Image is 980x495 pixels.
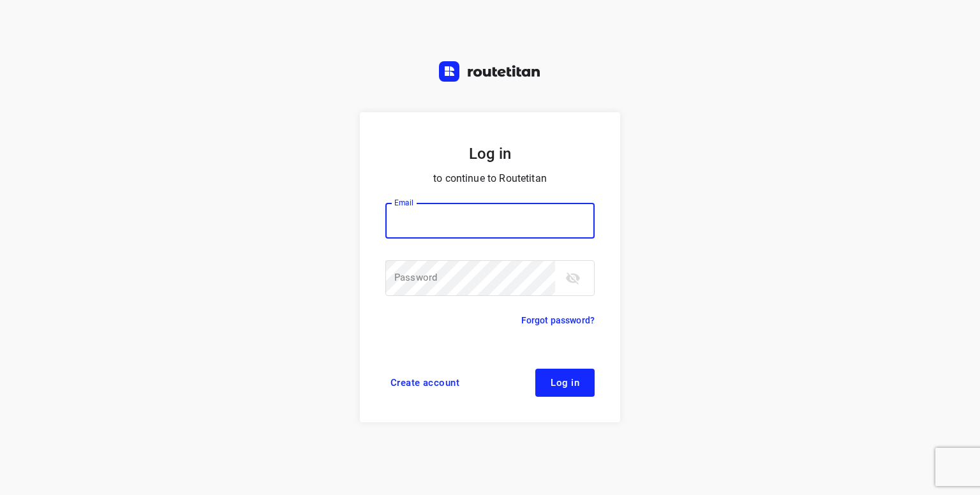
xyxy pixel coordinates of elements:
button: toggle password visibility [560,265,586,291]
button: Log in [535,369,595,397]
img: Routetitan [439,61,541,82]
a: Create account [385,369,464,397]
span: Create account [390,378,459,388]
a: Routetitan [439,61,541,85]
p: to continue to Routetitan [385,170,595,188]
span: Log in [551,378,579,388]
a: Forgot password? [521,313,595,328]
h5: Log in [385,143,595,165]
